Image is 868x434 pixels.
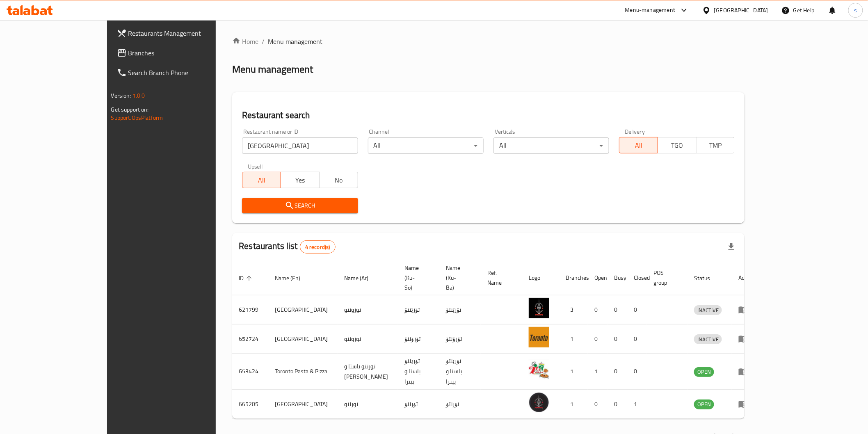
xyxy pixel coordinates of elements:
span: All [623,139,655,151]
span: Yes [284,174,316,186]
span: Version: [111,90,131,101]
div: Menu [738,399,754,409]
div: INACTIVE [694,334,722,344]
td: 1 [559,354,588,390]
th: Open [588,260,608,295]
img: Toronto [529,327,549,347]
a: Support.OpsPlatform [111,112,163,123]
span: All [246,174,278,186]
td: تۆرێنتۆ [439,295,481,324]
span: TGO [661,139,693,151]
li: / [262,37,265,46]
td: تورنتو [338,390,398,419]
span: Ref. Name [487,268,512,288]
h2: Restaurants list [239,240,335,254]
span: TMP [700,139,732,151]
span: Name (Ar) [344,273,379,283]
th: Action [732,260,760,295]
button: No [319,172,358,188]
div: Export file [722,237,741,257]
td: 1 [559,390,588,419]
span: Search Branch Phone [128,68,245,78]
h2: Menu management [232,63,313,76]
button: All [619,137,658,153]
span: Get support on: [111,104,149,115]
td: تۆرنتۆ [398,390,439,419]
span: 4 record(s) [300,243,335,251]
button: Search [242,198,358,213]
td: تورونتو [338,295,398,324]
label: Delivery [625,129,645,135]
a: Search Branch Phone [110,63,252,82]
span: Branches [128,48,245,58]
td: 3 [559,295,588,324]
div: Total records count [300,240,336,254]
div: Menu [738,305,754,315]
div: All [493,137,609,154]
span: INACTIVE [694,306,722,315]
td: تۆرێنتۆ [398,295,439,324]
img: Toronto [529,392,549,413]
span: Search [249,201,351,211]
div: OPEN [694,400,714,409]
td: تۆرێنتۆ پاستا و پیتزا [439,354,481,390]
td: 0 [627,354,647,390]
button: Yes [281,172,320,188]
td: 0 [588,390,608,419]
td: 0 [608,354,627,390]
label: Upsell [248,164,263,169]
span: Status [694,273,721,283]
td: تۆرنتۆ [439,390,481,419]
div: INACTIVE [694,305,722,315]
span: 1.0.0 [132,90,145,101]
td: 0 [588,324,608,354]
h2: Restaurant search [242,109,735,121]
td: 0 [608,295,627,324]
table: enhanced table [232,260,760,419]
span: ID [239,273,254,283]
td: 1 [559,324,588,354]
td: تۆرێنتۆ پاستا و پیتزا [398,354,439,390]
td: تورنتو باستا و [PERSON_NAME] [338,354,398,390]
div: Menu [738,367,754,377]
a: Branches [110,43,252,63]
td: 0 [627,295,647,324]
span: OPEN [694,367,714,377]
td: تورونتو [338,324,398,354]
img: Toronto Pasta & Pizza [529,360,549,380]
span: Menu management [268,37,322,46]
td: [GEOGRAPHIC_DATA] [268,295,338,324]
a: Restaurants Management [110,23,252,43]
span: OPEN [694,400,714,409]
td: 0 [588,295,608,324]
td: [GEOGRAPHIC_DATA] [268,390,338,419]
nav: breadcrumb [232,37,745,46]
span: INACTIVE [694,335,722,344]
span: Restaurants Management [128,28,245,38]
td: 0 [608,324,627,354]
span: No [323,174,355,186]
td: 0 [608,390,627,419]
td: 0 [627,324,647,354]
td: Toronto Pasta & Pizza [268,354,338,390]
td: تۆرۆنتۆ [398,324,439,354]
td: تۆرۆنتۆ [439,324,481,354]
div: All [368,137,484,154]
span: Name (Ku-So) [404,263,429,292]
th: Busy [608,260,627,295]
td: 1 [588,354,608,390]
th: Logo [522,260,559,295]
button: TGO [658,137,697,153]
th: Closed [627,260,647,295]
div: Menu-management [625,5,676,15]
button: All [242,172,281,188]
span: Name (Ku-Ba) [446,263,471,292]
span: s [854,6,857,15]
div: [GEOGRAPHIC_DATA] [714,6,768,15]
div: Menu [738,334,754,344]
button: TMP [696,137,735,153]
td: 1 [627,390,647,419]
span: POS group [653,268,678,288]
th: Branches [559,260,588,295]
